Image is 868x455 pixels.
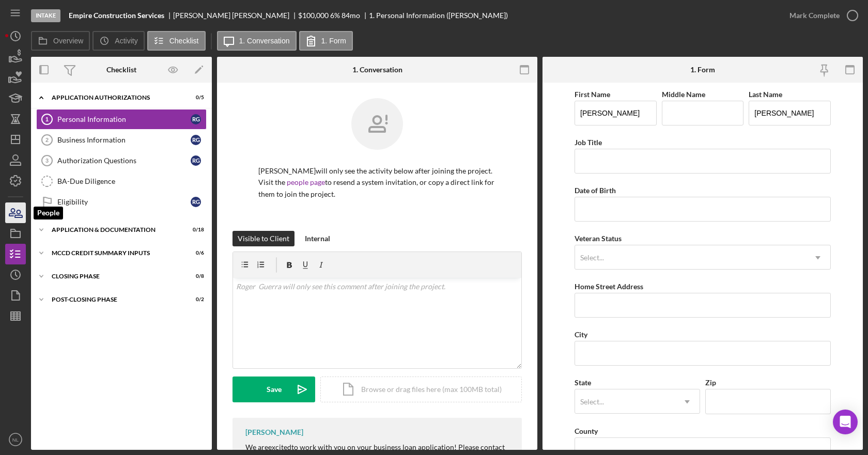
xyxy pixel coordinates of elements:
div: 84 mo [342,11,360,20]
div: 0 / 8 [185,273,204,279]
div: 0 / 6 [185,250,204,256]
tspan: 3 [45,158,49,164]
button: 1. Form [299,31,353,51]
div: Select... [580,254,604,262]
tspan: 1 [45,116,49,122]
span: excited [268,443,291,451]
label: Last Name [749,90,782,99]
a: BA-Due Diligence [36,171,207,192]
div: Open Intercom Messenger [833,410,858,434]
div: Personal Information [57,115,191,123]
div: 1. Form [690,66,715,74]
label: Home Street Address [575,282,643,291]
div: Visible to Client [238,231,289,246]
div: Business Information [57,136,191,144]
label: 1. Form [321,37,346,45]
div: MCCD Credit Summary Inputs [52,250,178,256]
div: R G [191,135,201,145]
label: Middle Name [662,90,705,99]
span: We are [245,443,268,451]
button: Internal [300,231,335,246]
label: Zip [705,378,716,387]
div: [PERSON_NAME] [245,428,303,436]
tspan: 2 [45,137,49,143]
div: Application Authorizations [52,95,178,101]
button: Checklist [147,31,206,51]
span: $100,000 [298,11,329,20]
text: NL [12,437,19,443]
div: Select... [580,398,604,406]
button: Mark Complete [779,5,863,26]
div: Internal [305,231,330,246]
div: Checklist [106,66,136,74]
label: Activity [115,37,137,45]
div: BA-Due Diligence [57,177,206,185]
button: 1. Conversation [217,31,297,51]
button: Save [233,376,315,402]
button: Activity [92,31,144,51]
a: 1Personal InformationRG [36,109,207,130]
div: Eligibility [57,198,191,206]
div: R G [191,197,201,207]
div: 1. Personal Information ([PERSON_NAME]) [369,11,508,20]
div: R G [191,114,201,124]
button: Overview [31,31,90,51]
label: Date of Birth [575,186,616,195]
button: NL [5,429,26,450]
a: 3Authorization QuestionsRG [36,150,207,171]
a: 2Business InformationRG [36,130,207,150]
label: Overview [53,37,83,45]
div: Post-Closing Phase [52,296,178,303]
label: Checklist [169,37,199,45]
div: 0 / 18 [185,227,204,233]
button: Visible to Client [233,231,295,246]
label: City [575,330,587,339]
div: Intake [31,9,60,22]
label: Job Title [575,138,602,147]
div: Closing Phase [52,273,178,279]
div: 0 / 5 [185,95,204,101]
div: Application & Documentation [52,227,178,233]
label: First Name [575,90,610,99]
label: County [575,427,598,435]
span: to work with you on your business loan application [291,443,454,451]
div: 0 / 2 [185,296,204,303]
div: R G [191,155,201,166]
span: ! [454,443,457,451]
p: [PERSON_NAME] will only see the activity below after joining the project. Visit the to resend a s... [258,165,496,200]
div: Save [267,376,282,402]
div: Authorization Questions [57,156,191,165]
b: Empire Construction Services [69,11,164,20]
div: 6 % [330,11,340,20]
div: 1. Conversation [352,66,402,74]
a: people page [287,178,325,186]
div: [PERSON_NAME] [PERSON_NAME] [173,11,298,20]
div: Mark Complete [789,5,840,26]
label: 1. Conversation [239,37,290,45]
a: EligibilityRG [36,192,207,212]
